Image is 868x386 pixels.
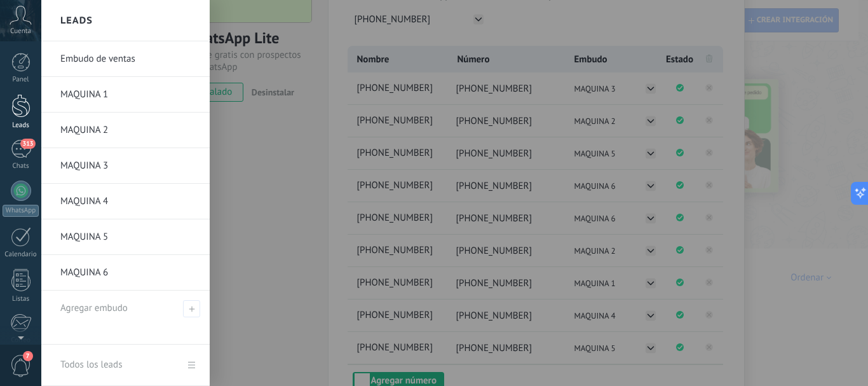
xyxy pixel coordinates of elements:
[60,347,122,383] div: Todos los leads
[60,113,197,148] a: MAQUINA 2
[23,351,33,361] span: 7
[3,121,39,130] div: Leads
[60,41,197,77] a: Embudo de ventas
[60,148,197,184] a: MAQUINA 3
[183,300,200,317] span: Agregar embudo
[3,76,39,84] div: Panel
[60,184,197,219] a: MAQUINA 4
[20,139,35,149] span: 313
[60,219,197,255] a: MAQUINA 5
[60,1,93,41] h2: Leads
[60,255,197,291] a: MAQUINA 6
[60,77,197,113] a: MAQUINA 1
[10,27,31,36] span: Cuenta
[3,205,39,217] div: WhatsApp
[41,345,210,386] a: Todos los leads
[3,251,39,259] div: Calendario
[60,302,128,314] span: Agregar embudo
[3,295,39,303] div: Listas
[3,162,39,170] div: Chats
